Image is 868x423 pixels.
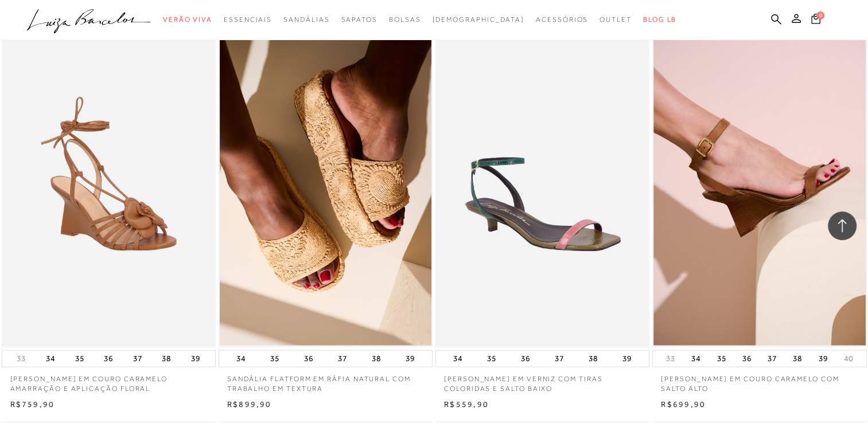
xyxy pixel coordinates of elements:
span: R$699,90 [661,399,706,409]
a: categoryNavScreenReaderText [600,9,632,30]
a: categoryNavScreenReaderText [341,9,377,30]
button: 36 [517,351,534,367]
button: 37 [551,351,567,367]
button: 36 [301,351,317,367]
button: 35 [267,351,283,367]
span: [DEMOGRAPHIC_DATA] [432,15,524,23]
button: 35 [484,351,500,367]
button: 34 [42,351,59,367]
span: Sandálias [283,15,329,23]
button: 39 [815,351,831,367]
img: SANDÁLIA FLATFORM EM RÁFIA NATURAL COM TRABALHO EM TEXTURA [220,28,431,346]
a: SANDÁLIA FLATFORM EM RÁFIA NATURAL COM TRABALHO EM TEXTURA SANDÁLIA FLATFORM EM RÁFIA NATURAL COM... [220,28,431,346]
span: BLOG LB [643,15,676,23]
button: 38 [368,351,384,367]
img: SANDÁLIA ANABELA EM COURO CARAMELO COM SALTO ALTO [653,28,865,346]
button: 38 [789,351,805,367]
a: SANDÁLIA FLATFORM EM RÁFIA NATURAL COM TRABALHO EM TEXTURA [219,367,433,394]
a: BLOG LB [643,9,676,30]
a: SANDÁLIA ANABELA EM COURO CARAMELO AMARRAÇÃO E APLICAÇÃO FLORAL SANDÁLIA ANABELA EM COURO CARAMEL... [3,28,215,346]
span: Bolsas [389,15,421,23]
button: 37 [334,351,351,367]
button: 36 [739,351,755,367]
span: R$559,90 [444,399,489,409]
a: [PERSON_NAME] EM COURO CARAMELO AMARRAÇÃO E APLICAÇÃO FLORAL [2,367,216,394]
a: categoryNavScreenReaderText [536,9,588,30]
img: SANDÁLIA EM VERNIZ COM TIRAS COLORIDAS E SALTO BAIXO [437,28,648,346]
span: 0 [816,11,824,19]
span: R$899,90 [227,399,272,409]
a: categoryNavScreenReaderText [283,9,329,30]
button: 39 [188,351,204,367]
a: categoryNavScreenReaderText [224,9,272,30]
span: Verão Viva [163,15,212,23]
button: 35 [71,351,87,367]
a: [PERSON_NAME] EM VERNIZ COM TIRAS COLORIDAS E SALTO BAIXO [435,367,649,394]
button: 37 [764,351,780,367]
button: 34 [450,351,466,367]
a: [PERSON_NAME] EM COURO CARAMELO COM SALTO ALTO [652,367,866,394]
a: SANDÁLIA EM VERNIZ COM TIRAS COLORIDAS E SALTO BAIXO SANDÁLIA EM VERNIZ COM TIRAS COLORIDAS E SAL... [437,28,648,346]
a: categoryNavScreenReaderText [163,9,212,30]
button: 37 [130,351,146,367]
span: Sapatos [341,15,377,23]
button: 39 [402,351,418,367]
button: 33 [13,353,29,364]
button: 38 [158,351,174,367]
button: 33 [663,353,679,364]
button: 36 [100,351,116,367]
button: 0 [808,13,824,28]
button: 35 [713,351,729,367]
button: 34 [688,351,704,367]
span: R$759,90 [10,399,55,409]
a: noSubCategoriesText [432,9,524,30]
button: 39 [619,351,635,367]
a: SANDÁLIA ANABELA EM COURO CARAMELO COM SALTO ALTO SANDÁLIA ANABELA EM COURO CARAMELO COM SALTO ALTO [653,28,865,346]
button: 38 [585,351,601,367]
span: Outlet [600,15,632,23]
span: Acessórios [536,15,588,23]
button: 40 [840,353,857,364]
span: Essenciais [224,15,272,23]
a: categoryNavScreenReaderText [389,9,421,30]
button: 34 [233,351,249,367]
img: SANDÁLIA ANABELA EM COURO CARAMELO AMARRAÇÃO E APLICAÇÃO FLORAL [3,28,215,346]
